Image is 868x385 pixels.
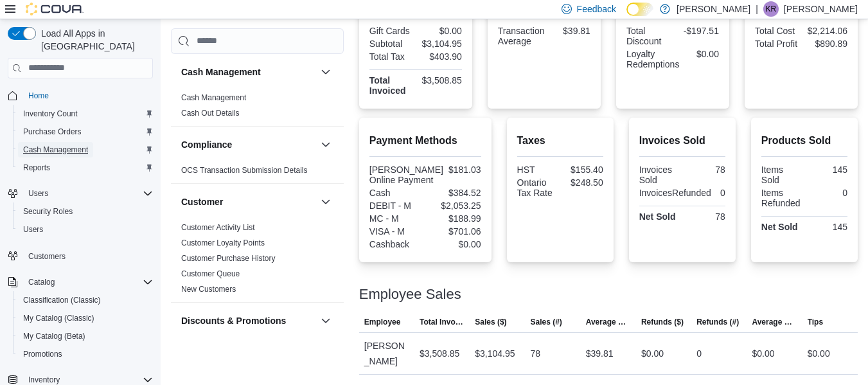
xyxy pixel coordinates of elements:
div: $0.00 [752,346,774,361]
span: Inventory [28,375,60,385]
span: Security Roles [23,206,73,217]
button: Inventory Count [13,105,158,123]
span: Discounts [181,341,215,352]
span: Home [28,91,49,101]
span: Purchase Orders [18,124,153,139]
a: OCS Transaction Submission Details [181,166,308,175]
span: Catalog [23,274,153,290]
span: Average Sale [586,317,631,327]
h2: Taxes [517,133,603,148]
div: InvoicesRefunded [639,188,711,198]
button: Customer [318,194,333,210]
div: [PERSON_NAME] [359,333,414,374]
div: Items Refunded [761,188,802,208]
p: | [756,1,758,17]
span: Customers [23,247,153,264]
div: $155.40 [563,165,603,175]
a: Reports [18,160,55,175]
span: Customer Activity List [181,222,255,233]
span: Customers [28,251,66,262]
div: Customer [171,220,344,302]
div: $188.99 [428,213,481,224]
span: Users [28,188,48,199]
div: Cash Management [171,90,344,126]
div: $248.50 [563,177,603,188]
span: Employee [364,317,401,327]
div: $181.03 [448,165,481,175]
h2: Products Sold [761,133,847,148]
button: Catalog [3,273,158,291]
span: Classification (Classic) [18,292,153,308]
div: 0 [716,188,725,198]
button: Cash Management [13,141,158,159]
div: VISA - M [369,226,423,237]
div: Cashback [369,239,423,249]
span: Cash Out Details [181,108,240,118]
div: $701.06 [428,226,481,237]
a: Customer Purchase History [181,254,276,263]
a: Cash Management [18,142,93,157]
button: Cash Management [318,64,333,80]
span: Reports [23,163,50,173]
div: Compliance [171,163,344,183]
span: Promotions [23,349,62,359]
div: $0.00 [428,239,481,249]
button: Promotions [13,345,158,363]
div: 78 [685,165,725,175]
button: Compliance [318,137,333,152]
span: OCS Transaction Submission Details [181,165,308,175]
div: Total Profit [755,39,799,49]
div: Transaction Average [498,26,545,46]
a: Customer Activity List [181,223,255,232]
a: Customer Queue [181,269,240,278]
span: New Customers [181,284,236,294]
div: Loyalty Redemptions [626,49,680,69]
button: Classification (Classic) [13,291,158,309]
div: HST [517,165,558,175]
a: Classification (Classic) [18,292,106,308]
span: Purchase Orders [23,127,82,137]
a: Home [23,88,54,103]
div: 0 [807,188,847,198]
div: $2,214.06 [804,26,847,36]
h3: Customer [181,195,223,208]
span: Catalog [28,277,55,287]
div: 145 [807,165,847,175]
a: My Catalog (Beta) [18,328,91,344]
a: My Catalog (Classic) [18,310,100,326]
div: $384.52 [428,188,481,198]
button: My Catalog (Classic) [13,309,158,327]
a: Customer Loyalty Points [181,238,265,247]
div: $2,053.25 [428,201,481,211]
h3: Compliance [181,138,232,151]
span: Total Invoiced [420,317,465,327]
p: [PERSON_NAME] [677,1,750,17]
div: Kevin Russell [763,1,779,17]
button: Home [3,86,158,105]
button: Discounts & Promotions [181,314,315,327]
span: KR [766,1,777,17]
a: Purchase Orders [18,124,87,139]
strong: Net Sold [639,211,676,222]
a: Users [18,222,48,237]
span: Home [23,87,153,103]
div: $3,104.95 [418,39,462,49]
span: My Catalog (Beta) [18,328,153,344]
h2: Payment Methods [369,133,481,148]
div: 145 [807,222,847,232]
button: Discounts & Promotions [318,313,333,328]
img: Cova [26,3,84,15]
span: Feedback [577,3,616,15]
span: My Catalog (Classic) [18,310,153,326]
div: -$197.51 [675,26,719,36]
button: Cash Management [181,66,315,78]
div: $3,508.85 [418,75,462,85]
p: [PERSON_NAME] [784,1,858,17]
a: Inventory Count [18,106,83,121]
span: My Catalog (Beta) [23,331,85,341]
button: Catalog [23,274,60,290]
div: $39.81 [549,26,590,36]
button: Users [13,220,158,238]
span: Cash Management [23,145,88,155]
